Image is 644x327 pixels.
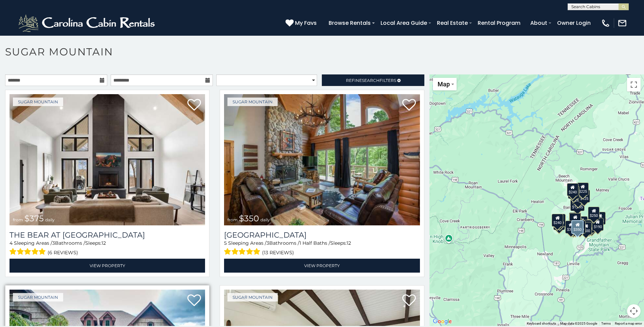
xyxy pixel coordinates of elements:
[569,213,581,226] div: $300
[594,212,606,225] div: $155
[433,78,457,90] button: Change map style
[262,248,294,257] span: (13 reviews)
[565,221,577,234] div: $375
[10,230,205,240] a: The Bear At [GEOGRAPHIC_DATA]
[402,294,416,308] a: Add to favorites
[615,322,642,325] a: Report a map error
[266,240,269,246] span: 3
[578,190,590,203] div: $125
[474,17,524,29] a: Rental Program
[438,81,450,88] span: Map
[10,94,205,225] img: The Bear At Sugar Mountain
[299,240,330,246] span: 1 Half Baths /
[552,214,563,227] div: $240
[571,220,584,234] div: $350
[554,17,594,29] a: Owner Login
[560,322,597,325] span: Map data ©2025 Google
[527,17,551,29] a: About
[322,74,424,86] a: RefineSearchFilters
[224,230,420,240] h3: Grouse Moor Lodge
[17,13,158,33] img: White-1-2.png
[347,240,351,246] span: 12
[13,217,23,222] span: from
[618,18,627,28] img: mail-regular-white.png
[295,19,317,27] span: My Favs
[187,294,201,308] a: Add to favorites
[102,240,106,246] span: 12
[52,240,55,246] span: 3
[434,17,471,29] a: Real Estate
[227,217,238,222] span: from
[224,230,420,240] a: [GEOGRAPHIC_DATA]
[224,240,420,257] div: Sleeping Areas / Bathrooms / Sleeps:
[10,240,205,257] div: Sleeping Areas / Bathrooms / Sleeps:
[224,94,420,225] img: Grouse Moor Lodge
[431,317,454,326] a: Open this area in Google Maps (opens a new window)
[577,183,589,195] div: $225
[325,17,374,29] a: Browse Rentals
[569,212,581,225] div: $190
[224,240,227,246] span: 5
[224,259,420,273] a: View Property
[227,293,278,302] a: Sugar Mountain
[48,248,78,257] span: (6 reviews)
[567,183,578,196] div: $240
[10,259,205,273] a: View Property
[570,198,585,211] div: $1,095
[570,212,581,225] div: $265
[527,321,556,326] button: Keyboard shortcuts
[576,216,588,229] div: $200
[10,230,205,240] h3: The Bear At Sugar Mountain
[377,17,430,29] a: Local Area Guide
[601,18,610,28] img: phone-regular-white.png
[592,218,604,231] div: $190
[588,207,600,220] div: $250
[362,78,380,83] span: Search
[627,304,641,318] button: Map camera controls
[224,94,420,225] a: Grouse Moor Lodge from $350 daily
[239,213,259,223] span: $350
[580,222,592,235] div: $500
[431,317,454,326] img: Google
[227,98,278,106] a: Sugar Mountain
[601,322,611,325] a: Terms
[260,217,270,222] span: daily
[346,78,396,83] span: Refine Filters
[45,217,55,222] span: daily
[627,78,641,91] button: Toggle fullscreen view
[187,98,201,113] a: Add to favorites
[13,293,63,302] a: Sugar Mountain
[13,98,63,106] a: Sugar Mountain
[10,240,13,246] span: 4
[24,213,44,223] span: $375
[574,221,585,234] div: $350
[286,19,318,28] a: My Favs
[584,220,595,233] div: $195
[402,98,416,113] a: Add to favorites
[10,94,205,225] a: The Bear At Sugar Mountain from $375 daily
